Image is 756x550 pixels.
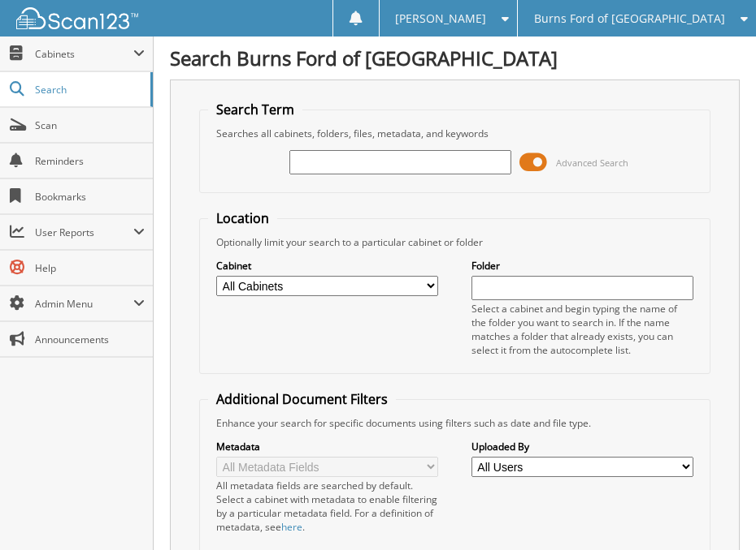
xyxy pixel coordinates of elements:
[208,209,277,227] legend: Location
[35,154,145,168] span: Reminders
[170,45,740,71] h1: Search Burns Ford of [GEOGRAPHIC_DATA]
[216,479,438,534] div: All metadata fields are searched by default. Select a cabinet with metadata to enable filtering b...
[208,127,702,140] div: Searches all cabinets, folders, files, metadata, and keywords
[35,297,133,311] span: Admin Menu
[208,235,702,249] div: Optionally limit your search to a particular cabinet or folder
[534,14,725,24] span: Burns Ford of [GEOGRAPHIC_DATA]
[471,259,693,273] label: Folder
[471,302,693,357] div: Select a cabinet and begin typing the name of the folder you want to search in. If the name match...
[35,333,145,346] span: Announcements
[35,118,145,132] span: Scan
[216,440,438,453] label: Metadata
[216,259,438,273] label: Cabinet
[208,101,302,118] legend: Search Term
[556,157,628,169] span: Advanced Search
[281,520,302,534] a: here
[35,190,145,204] span: Bookmarks
[35,47,133,61] span: Cabinets
[35,261,145,275] span: Help
[395,14,486,24] span: [PERSON_NAME]
[35,83,142,97] span: Search
[208,416,702,430] div: Enhance your search for specific documents using filters such as date and file type.
[35,226,133,239] span: User Reports
[208,390,396,408] legend: Additional Document Filters
[675,472,756,550] iframe: Chat Widget
[16,7,138,29] img: scan123-logo-white.svg
[471,440,693,453] label: Uploaded By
